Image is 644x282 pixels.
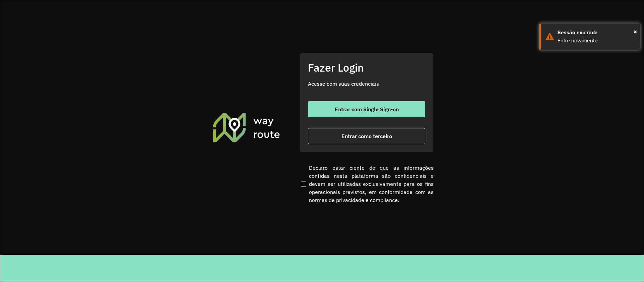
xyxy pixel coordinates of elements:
img: Roteirizador AmbevTech [212,112,281,143]
span: Entrar com Single Sign-on [335,107,399,112]
div: Entre novamente [557,37,635,45]
span: Entrar como terceiro [341,133,392,139]
button: button [308,101,425,117]
label: Declaro estar ciente de que as informações contidas nesta plataforma são confidenciais e devem se... [300,164,434,204]
span: × [634,27,637,37]
p: Acesse com suas credenciais [308,80,425,88]
div: Sessão expirada [557,29,635,37]
h2: Fazer Login [308,61,425,74]
button: Close [634,27,637,37]
button: button [308,128,425,144]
